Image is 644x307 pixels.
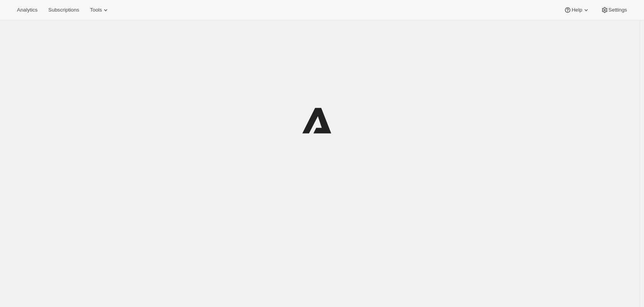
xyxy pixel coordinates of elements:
[12,5,42,15] button: Analytics
[596,5,632,15] button: Settings
[609,7,627,13] span: Settings
[90,7,102,13] span: Tools
[17,7,37,13] span: Analytics
[48,7,79,13] span: Subscriptions
[85,5,114,15] button: Tools
[572,7,582,13] span: Help
[559,5,594,15] button: Help
[44,5,84,15] button: Subscriptions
